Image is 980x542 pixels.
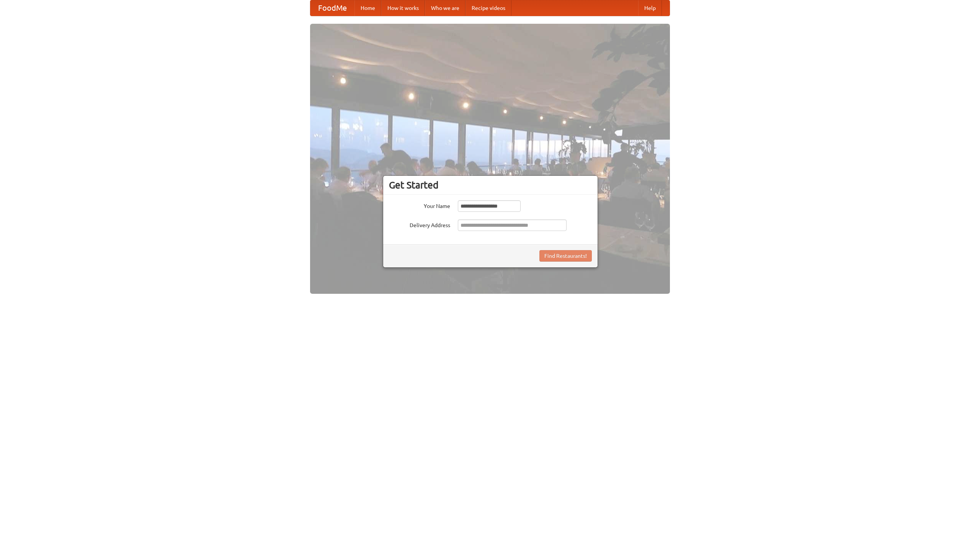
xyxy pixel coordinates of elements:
label: Your Name [389,200,450,210]
a: Who we are [425,0,465,16]
h3: Get Started [389,179,592,191]
button: Find Restaurants! [539,250,592,262]
label: Delivery Address [389,219,450,229]
a: How it works [381,0,425,16]
a: Home [354,0,381,16]
a: Help [638,0,662,16]
a: FoodMe [310,0,354,16]
a: Recipe videos [465,0,511,16]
